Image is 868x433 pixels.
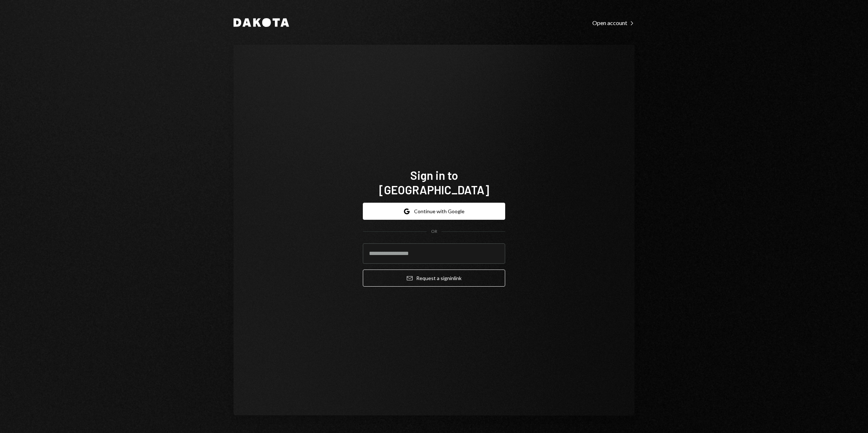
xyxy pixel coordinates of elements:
div: Open account [592,19,634,27]
div: OR [431,228,437,235]
a: Open account [592,19,634,27]
button: Request a signinlink [363,270,505,287]
button: Continue with Google [363,203,505,220]
h1: Sign in to [GEOGRAPHIC_DATA] [363,168,505,197]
